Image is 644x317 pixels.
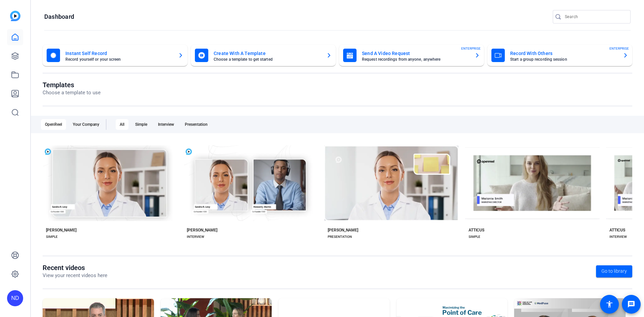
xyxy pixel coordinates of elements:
[609,46,629,51] span: ENTERPRISE
[605,300,613,308] mat-icon: accessibility
[469,234,480,240] div: SIMPLE
[609,234,627,240] div: INTERVIEW
[565,13,625,21] input: Search
[487,45,632,66] button: Record With OthersStart a group recording sessionENTERPRISE
[214,57,321,61] mat-card-subtitle: Choose a template to get started
[46,234,58,240] div: SIMPLE
[82,186,90,194] mat-icon: play_arrow
[43,272,107,279] p: View your recent videos here
[627,300,635,308] mat-icon: message
[65,49,173,57] mat-card-title: Instant Self Record
[44,13,74,21] h1: Dashboard
[43,89,101,97] p: Choose a template to use
[503,167,511,175] mat-icon: check_circle
[232,188,278,192] span: Preview [PERSON_NAME]
[596,265,632,277] a: Go to library
[10,11,20,21] img: blue-gradient.svg
[223,186,231,194] mat-icon: play_arrow
[214,49,321,57] mat-card-title: Create With A Template
[80,167,89,175] mat-icon: check_circle
[601,268,627,275] span: Go to library
[41,119,66,130] div: OpenReel
[7,290,23,306] div: ND
[131,119,151,130] div: Simple
[372,169,421,173] span: Start with [PERSON_NAME]
[328,227,358,233] div: [PERSON_NAME]
[43,45,187,66] button: Instant Self RecordRecord yourself or your screen
[46,227,76,233] div: [PERSON_NAME]
[510,57,618,61] mat-card-subtitle: Start a group recording session
[364,186,372,194] mat-icon: play_arrow
[609,227,625,233] div: ATTICUS
[154,119,178,130] div: Interview
[181,119,212,130] div: Presentation
[221,167,229,175] mat-icon: check_circle
[69,119,103,130] div: Your Company
[92,188,137,192] span: Preview [PERSON_NAME]
[523,188,551,192] span: Preview Atticus
[362,57,469,61] mat-card-subtitle: Request recordings from anyone, anywhere
[65,57,173,61] mat-card-subtitle: Record yourself or your screen
[461,46,481,51] span: ENTERPRISE
[513,169,561,173] span: Start with [PERSON_NAME]
[231,169,280,173] span: Start with [PERSON_NAME]
[90,169,139,173] span: Start with [PERSON_NAME]
[362,167,370,175] mat-icon: check_circle
[373,188,419,192] span: Preview [PERSON_NAME]
[43,81,101,89] h1: Templates
[191,45,336,66] button: Create With A TemplateChoose a template to get started
[116,119,128,130] div: All
[469,227,484,233] div: ATTICUS
[510,49,618,57] mat-card-title: Record With Others
[328,234,352,240] div: PRESENTATION
[187,227,217,233] div: [PERSON_NAME]
[514,186,522,194] mat-icon: play_arrow
[339,45,484,66] button: Send A Video RequestRequest recordings from anyone, anywhereENTERPRISE
[362,49,469,57] mat-card-title: Send A Video Request
[43,264,107,272] h1: Recent videos
[187,234,204,240] div: INTERVIEW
